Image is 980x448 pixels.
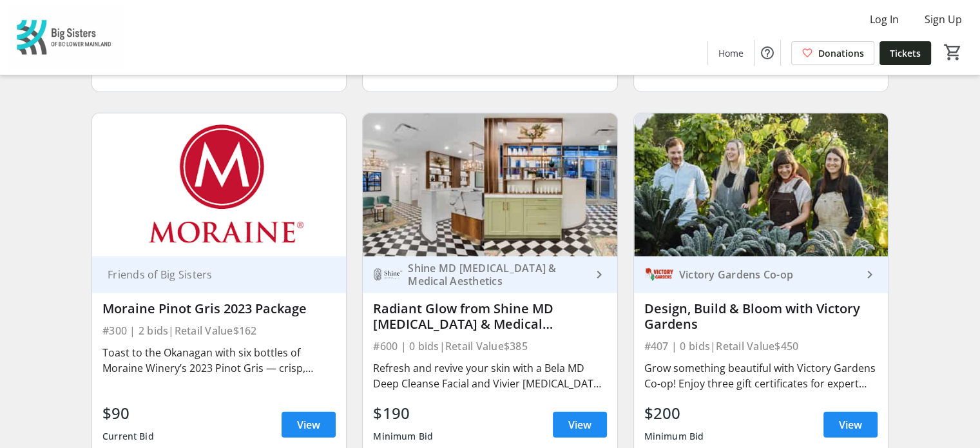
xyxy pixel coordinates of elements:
div: Radiant Glow from Shine MD [MEDICAL_DATA] & Medical Aesthetics [373,301,606,332]
span: View [297,417,320,433]
a: Donations [791,41,874,65]
div: Toast to the Okanagan with six bottles of Moraine Winery’s 2023 Pinot Gris — crisp, bright, and b... [102,345,336,376]
img: Shine MD Skin Care & Medical Aesthetics [373,260,403,289]
a: Tickets [879,41,931,65]
div: Minimum Bid [373,425,433,448]
span: View [568,417,591,433]
span: Sign Up [925,12,962,27]
button: Help [754,40,780,66]
button: Cart [941,41,965,64]
a: Shine MD Skin Care & Medical AestheticsShine MD [MEDICAL_DATA] & Medical Aesthetics [363,257,617,293]
span: Home [718,46,744,60]
span: View [839,417,862,433]
span: Donations [818,46,864,60]
img: Radiant Glow from Shine MD Skin Care & Medical Aesthetics [363,113,617,257]
div: #600 | 0 bids | Retail Value $385 [373,337,606,355]
div: Minimum Bid [644,425,704,448]
img: Victory Gardens Co-op [644,260,674,289]
div: Victory Gardens Co-op [674,268,862,281]
a: View [553,412,607,438]
div: Moraine Pinot Gris 2023 Package [102,301,336,317]
a: View [823,412,878,438]
div: $90 [102,402,154,425]
div: #300 | 2 bids | Retail Value $162 [102,322,336,340]
div: $190 [373,402,433,425]
a: Home [708,41,754,65]
div: Shine MD [MEDICAL_DATA] & Medical Aesthetics [403,262,591,287]
span: Log In [870,12,899,27]
mat-icon: keyboard_arrow_right [591,267,607,282]
a: Victory Gardens Co-opVictory Gardens Co-op [634,257,888,293]
button: Log In [860,9,909,30]
div: Refresh and revive your skin with a Bela MD Deep Cleanse Facial and Vivier [MEDICAL_DATA]. This l... [373,360,606,391]
a: View [282,412,336,438]
div: Friends of Big Sisters [102,268,320,281]
span: Tickets [890,46,921,60]
img: Design, Build & Bloom with Victory Gardens [634,113,888,257]
mat-icon: keyboard_arrow_right [862,267,878,282]
button: Sign Up [914,9,972,30]
div: $200 [644,402,704,425]
div: #407 | 0 bids | Retail Value $450 [644,337,878,355]
img: Moraine Pinot Gris 2023 Package [92,113,346,257]
div: Grow something beautiful with Victory Gardens Co-op! Enjoy three gift certificates for expert gar... [644,360,878,391]
div: Current Bid [102,425,154,448]
img: Big Sisters of BC Lower Mainland's Logo [8,5,122,70]
div: Design, Build & Bloom with Victory Gardens [644,301,878,332]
